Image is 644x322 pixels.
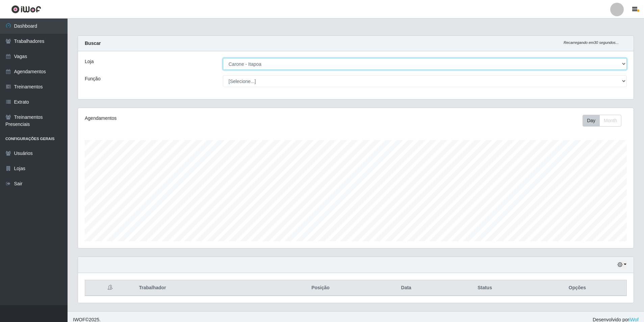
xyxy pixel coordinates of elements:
[85,115,305,122] div: Agendamentos
[528,280,627,296] th: Opções
[441,280,528,296] th: Status
[599,115,621,127] button: Month
[85,75,101,82] label: Função
[583,115,621,127] div: First group
[11,5,41,14] img: CoreUI Logo
[270,280,371,296] th: Posição
[135,280,270,296] th: Trabalhador
[371,280,441,296] th: Data
[85,41,101,46] strong: Buscar
[583,115,627,127] div: Toolbar with button groups
[85,58,94,65] label: Loja
[583,115,600,127] button: Day
[564,41,619,45] i: Recarregando em 30 segundos...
